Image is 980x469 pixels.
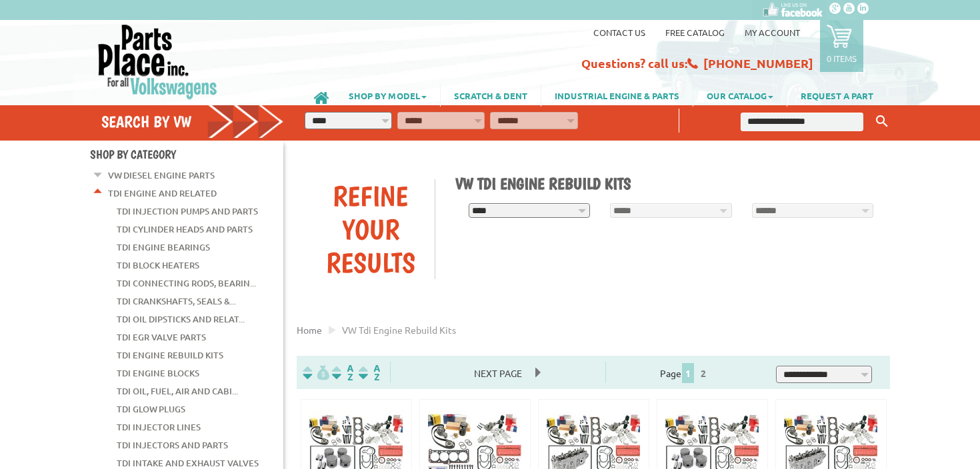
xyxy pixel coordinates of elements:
[693,84,787,107] a: OUR CATALOG
[697,367,709,379] a: 2
[117,274,256,292] a: TDI Connecting Rods, Bearin...
[356,365,383,380] img: Sort by Sales Rank
[307,179,435,279] div: Refine Your Results
[117,203,258,220] a: TDI Injection Pumps and Parts
[605,362,764,383] div: Page
[117,418,201,436] a: TDI Injector Lines
[117,328,206,346] a: TDI EGR Valve Parts
[441,84,541,107] a: SCRATCH & DENT
[682,363,694,383] span: 1
[108,185,217,202] a: TDI Engine and Related
[297,324,322,336] a: Home
[461,367,535,379] a: Next Page
[117,292,236,310] a: TDI Crankshafts, Seals &...
[90,147,283,161] h4: Shop By Category
[117,400,185,418] a: TDI Glow Plugs
[303,365,329,380] img: filterpricelow.svg
[820,20,863,72] a: 0 items
[117,346,223,364] a: TDI Engine Rebuild Kits
[117,436,228,454] a: TDI Injectors and Parts
[117,364,199,382] a: TDI Engine Blocks
[97,23,219,100] img: Parts Place Inc!
[872,111,892,133] button: Keyword Search
[117,310,245,328] a: TDI Oil Dipsticks and Relat...
[101,112,284,131] h4: Search by VW
[117,238,210,256] a: TDI Engine Bearings
[541,84,693,107] a: INDUSTRIAL ENGINE & PARTS
[827,53,857,64] p: 0 items
[787,84,887,107] a: REQUEST A PART
[342,324,456,336] span: VW tdi engine rebuild kits
[117,256,199,274] a: TDI Block Heaters
[329,365,356,380] img: Sort by Headline
[455,174,881,193] h1: VW TDI Engine Rebuild Kits
[593,27,645,38] a: Contact us
[335,84,440,107] a: SHOP BY MODEL
[108,167,215,184] a: VW Diesel Engine Parts
[665,27,725,38] a: Free Catalog
[117,221,253,238] a: TDI Cylinder Heads and Parts
[745,27,800,38] a: My Account
[461,363,535,383] span: Next Page
[117,382,238,400] a: TDI Oil, Fuel, Air and Cabi...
